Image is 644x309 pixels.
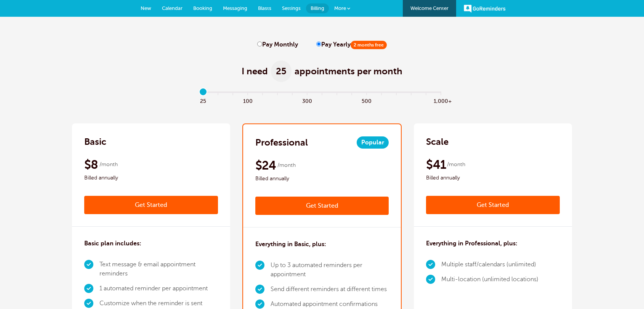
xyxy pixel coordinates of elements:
span: /month [277,161,296,170]
li: 1 automated reminder per appointment [99,281,218,296]
a: Get Started [84,196,218,214]
span: Billed annually [426,173,560,183]
h3: Basic plan includes: [84,239,141,248]
span: Billed annually [84,173,218,183]
label: Pay Yearly [316,41,387,48]
span: 300 [300,96,315,105]
span: 100 [240,96,255,105]
a: Get Started [426,196,560,214]
h2: Professional [255,136,308,149]
h2: Basic [84,136,106,148]
span: 500 [359,96,374,105]
span: Popular [357,136,389,149]
span: 2 months free [351,41,387,49]
li: Send different reminders at different times [271,282,389,297]
span: $24 [255,158,276,173]
h3: Everything in Basic, plus: [255,240,326,249]
li: Multi-location (unlimited locations) [441,272,538,287]
h2: Scale [426,136,449,148]
span: /month [447,160,465,169]
span: Billing [311,5,324,11]
span: Booking [193,5,212,11]
span: 25 [196,96,211,105]
span: New [141,5,151,11]
span: $41 [426,157,446,172]
input: Pay Monthly [257,42,262,46]
span: Settings [282,5,301,11]
span: Calendar [162,5,183,11]
span: I need [242,65,268,77]
li: Up to 3 automated reminders per appointment [271,258,389,282]
span: $8 [84,157,98,172]
span: appointments per month [295,65,402,77]
label: Pay Monthly [257,41,298,48]
span: /month [99,160,118,169]
span: Messaging [223,5,247,11]
li: Multiple staff/calendars (unlimited) [441,257,538,272]
li: Text message & email appointment reminders [99,257,218,281]
input: Pay Yearly2 months free [316,42,321,46]
span: Blasts [258,5,271,11]
span: 1,000+ [434,96,449,105]
h3: Everything in Professional, plus: [426,239,517,248]
span: More [334,5,346,11]
span: Billed annually [255,174,389,183]
a: Billing [306,3,329,13]
span: 25 [271,61,292,82]
a: Get Started [255,197,389,215]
